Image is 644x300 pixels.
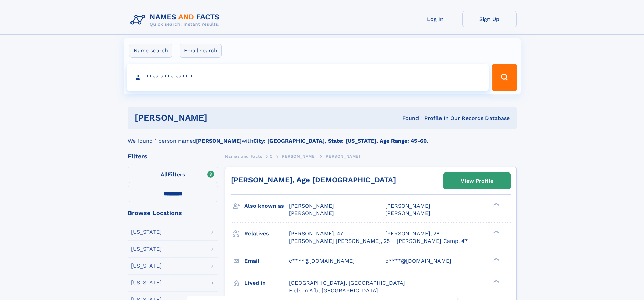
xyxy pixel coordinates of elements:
[244,228,289,239] h3: Relatives
[492,202,500,207] div: ❯
[270,152,273,160] a: C
[128,11,225,29] img: Logo Names and Facts
[461,173,493,189] div: View Profile
[492,257,500,261] div: ❯
[225,152,262,160] a: Names and Facts
[280,152,316,160] a: [PERSON_NAME]
[270,154,273,159] span: C
[289,237,390,245] a: [PERSON_NAME] [PERSON_NAME], 25
[280,154,316,159] span: [PERSON_NAME]
[385,203,430,209] span: [PERSON_NAME]
[385,230,440,237] a: [PERSON_NAME], 28
[131,263,162,269] div: [US_STATE]
[244,255,289,267] h3: Email
[289,230,343,237] a: [PERSON_NAME], 47
[131,246,162,252] div: [US_STATE]
[289,280,405,286] span: [GEOGRAPHIC_DATA], [GEOGRAPHIC_DATA]
[244,200,289,212] h3: Also known as
[128,153,218,159] div: Filters
[385,210,430,216] span: [PERSON_NAME]
[231,176,396,184] a: [PERSON_NAME], Age [DEMOGRAPHIC_DATA]
[128,167,218,183] label: Filters
[444,173,510,189] a: View Profile
[196,138,242,144] b: [PERSON_NAME]
[289,210,334,216] span: [PERSON_NAME]
[462,11,517,27] a: Sign Up
[128,210,218,216] div: Browse Locations
[305,115,510,122] div: Found 1 Profile In Our Records Database
[289,287,378,294] span: Eielson Afb, [GEOGRAPHIC_DATA]
[253,138,427,144] b: City: [GEOGRAPHIC_DATA], State: [US_STATE], Age Range: 45-60
[289,203,334,209] span: [PERSON_NAME]
[492,279,500,283] div: ❯
[244,277,289,289] h3: Lived in
[127,64,489,91] input: search input
[128,129,517,145] div: We found 1 person named with .
[129,44,172,58] label: Name search
[492,230,500,234] div: ❯
[131,280,162,285] div: [US_STATE]
[131,229,162,235] div: [US_STATE]
[408,11,462,27] a: Log In
[397,237,468,245] a: [PERSON_NAME] Camp, 47
[135,114,305,122] h1: [PERSON_NAME]
[180,44,222,58] label: Email search
[492,64,517,91] button: Search Button
[161,171,168,178] span: All
[324,154,360,159] span: [PERSON_NAME]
